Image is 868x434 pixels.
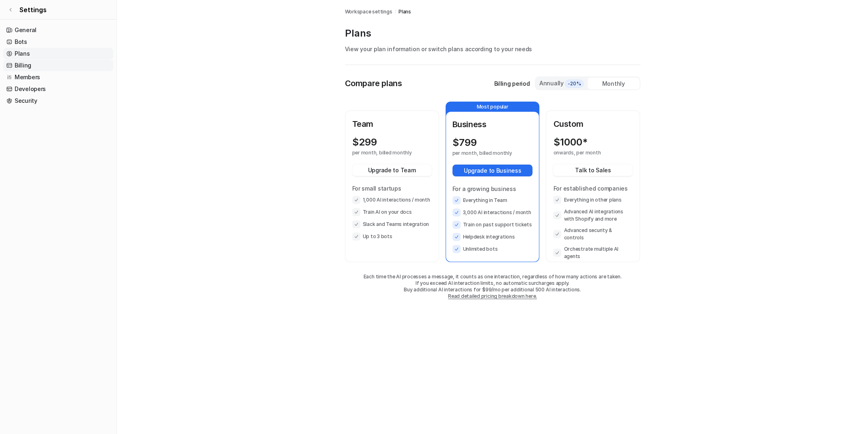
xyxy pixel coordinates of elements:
[452,221,533,229] li: Train on past support tickets
[553,245,633,260] li: Orchestrate multiple AI agents
[352,220,432,228] li: Slack and Teams integration
[352,196,432,204] li: 1,000 AI interactions / month
[3,36,113,48] a: Bots
[394,8,396,15] span: /
[553,196,633,204] li: Everything in other plans
[553,227,633,241] li: Advanced security & controls
[352,150,417,156] p: per month, billed monthly
[452,245,533,253] li: Unlimited bots
[3,72,113,83] a: Members
[452,150,518,156] p: per month, billed monthly
[3,95,113,106] a: Security
[539,79,584,88] div: Annually
[452,165,533,176] button: Upgrade to Business
[345,27,640,40] p: Plans
[352,184,432,193] p: For small startups
[398,8,411,15] a: Plans
[452,208,533,217] li: 3,000 AI interactions / month
[452,184,533,193] p: For a growing business
[565,80,584,88] span: -20%
[345,77,402,89] p: Compare plans
[352,232,432,241] li: Up to 3 bots
[553,164,633,176] button: Talk to Sales
[345,8,392,15] a: Workspace settings
[553,150,618,156] p: onwards, per month
[452,137,477,148] p: $ 799
[345,280,640,286] p: If you exceed AI interaction limits, no automatic surcharges apply.
[553,137,587,148] p: $ 1000*
[3,48,113,59] a: Plans
[19,5,47,15] span: Settings
[452,196,533,204] li: Everything in Team
[345,286,640,293] p: Buy additional AI interactions for $99/mo per additional 500 AI interactions.
[553,184,633,193] p: For established companies
[452,233,533,241] li: Helpdesk integrations
[3,24,113,36] a: General
[352,208,432,216] li: Train AI on your docs
[345,45,640,53] p: View your plan information or switch plans according to your needs
[588,78,640,89] div: Monthly
[452,118,533,130] p: Business
[352,118,432,130] p: Team
[352,137,377,148] p: $ 299
[553,118,633,130] p: Custom
[3,60,113,71] a: Billing
[352,164,432,176] button: Upgrade to Team
[553,208,633,223] li: Advanced AI integrations with Shopify and more
[494,79,530,88] p: Billing period
[345,273,640,280] p: Each time the AI processes a message, it counts as one interaction, regardless of how many action...
[448,293,537,299] a: Read detailed pricing breakdown here.
[446,102,539,112] p: Most popular
[3,83,113,95] a: Developers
